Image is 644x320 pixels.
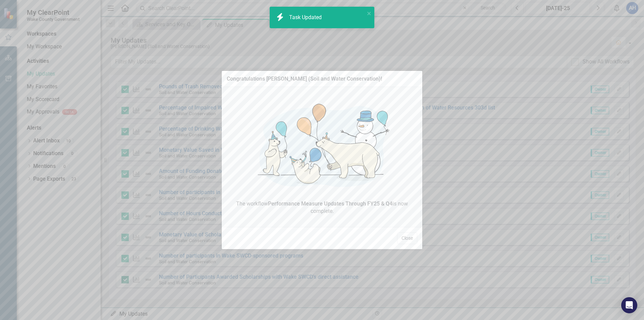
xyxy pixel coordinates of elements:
img: Congratulations [246,92,398,200]
button: Close [397,232,417,244]
button: close [367,9,372,17]
div: Congratulations [PERSON_NAME] (Soil and Water Conservation)! [227,76,382,82]
strong: Performance Measure Updates Through FY25 & Q4 [268,200,392,207]
div: Task Updated [289,14,323,21]
span: The workflow is now complete. [227,200,417,216]
div: Open Intercom Messenger [621,297,637,313]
